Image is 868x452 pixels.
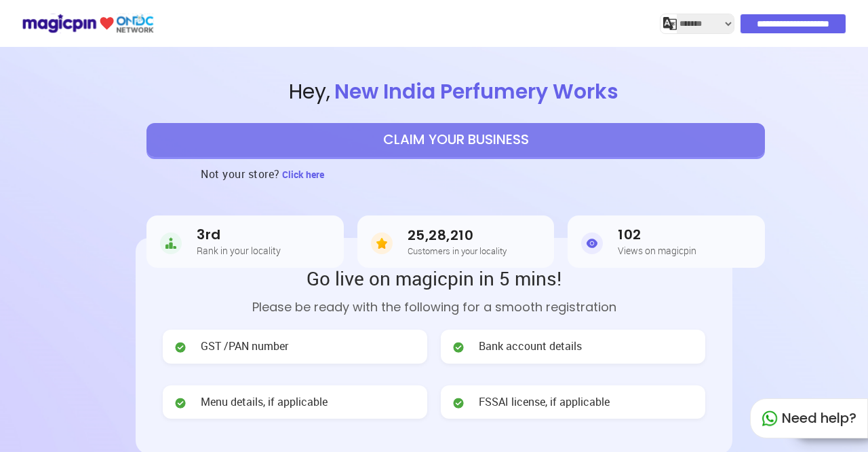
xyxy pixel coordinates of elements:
[479,394,610,410] span: FSSAI license, if applicable
[762,411,778,427] img: whatapp_green.7240e66a.svg
[22,12,154,35] img: ondc-logo-new-small.8a59708e.svg
[282,168,324,181] span: Click here
[479,338,582,354] span: Bank account details
[330,77,623,106] span: New India Perfumery Works
[750,398,868,438] div: Need help?
[408,228,507,243] h3: 25,28,210
[618,245,696,256] h5: Views on magicpin
[197,227,281,243] h3: 3rd
[174,341,187,354] img: check
[452,396,465,410] img: check
[174,396,187,410] img: check
[160,230,182,257] img: Rank
[371,230,393,257] img: Customers
[146,123,765,157] button: CLAIM YOUR BUSINESS
[43,77,868,107] span: Hey ,
[408,246,507,256] h5: Customers in your locality
[618,227,696,243] h3: 102
[663,17,677,31] img: j2MGCQAAAABJRU5ErkJggg==
[197,245,281,256] h5: Rank in your locality
[452,341,465,354] img: check
[201,338,288,354] span: GST /PAN number
[201,394,328,410] span: Menu details, if applicable
[581,230,603,257] img: Views
[201,157,280,191] h3: Not your store?
[163,298,705,316] p: Please be ready with the following for a smooth registration
[163,265,705,291] h2: Go live on magicpin in 5 mins!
